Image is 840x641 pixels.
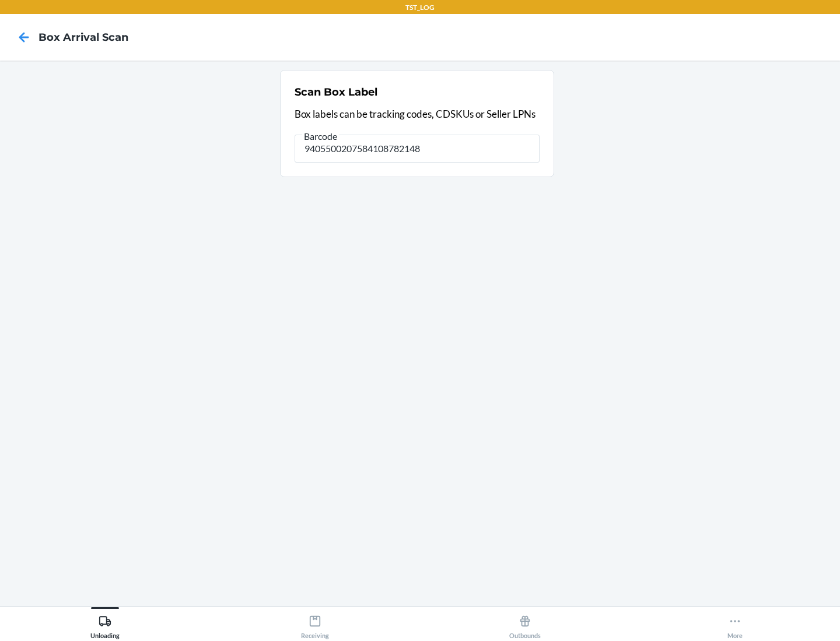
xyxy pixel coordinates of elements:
[295,84,377,100] h2: Scan Box Label
[210,607,420,639] button: Receiving
[90,610,120,639] div: Unloading
[302,131,339,142] span: Barcode
[295,107,540,122] p: Box labels can be tracking codes, CDSKUs or Seller LPNs
[38,30,128,45] h4: Box Arrival Scan
[405,2,435,13] p: TST_LOG
[630,607,840,639] button: More
[295,135,540,163] input: Barcode
[301,610,329,639] div: Receiving
[509,610,541,639] div: Outbounds
[420,607,630,639] button: Outbounds
[727,610,743,639] div: More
